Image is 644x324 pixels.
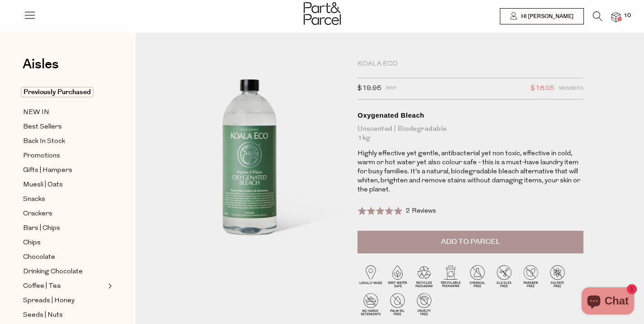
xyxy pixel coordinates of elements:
a: Spreads | Honey [23,295,105,306]
a: Chips [23,237,105,248]
span: $18.05 [531,83,555,95]
span: Chocolate [23,252,55,263]
img: P_P-ICONS-Live_Bec_V11_Sulfate_Free.svg [544,262,571,289]
img: P_P-ICONS-Live_Bec_V11_SLS-SLES_Free.svg [491,262,517,289]
span: NEW IN [23,107,49,118]
img: P_P-ICONS-Live_Bec_V11_Chemical_Free.svg [464,262,491,289]
a: Aisles [23,57,59,80]
span: Seeds | Nuts [23,310,63,321]
span: RRP [386,83,396,95]
a: Previously Purchased [23,87,105,98]
img: P_P-ICONS-Live_Bec_V11_Cruelty_Free.svg [411,291,437,317]
button: Add to Parcel [357,231,583,253]
img: P_P-ICONS-Live_Bec_V11_Recycle_Packaging.svg [411,262,437,289]
img: P_P-ICONS-Live_Bec_V11_Paraben_Free.svg [517,262,544,289]
span: Aisles [23,54,59,74]
a: Seeds | Nuts [23,310,105,321]
span: $19.95 [357,83,381,95]
span: Add to Parcel [441,237,500,247]
span: Back In Stock [23,136,65,147]
span: Best Sellers [23,122,62,133]
span: Chips [23,238,41,248]
a: Muesli | Oats [23,179,105,191]
span: 10 [621,12,633,20]
span: 2 Reviews [406,208,436,214]
img: Oxygenated Bleach [163,60,344,274]
img: Part&Parcel [304,2,341,25]
span: Gifts | Hampers [23,165,72,176]
div: Koala Eco [357,60,583,69]
span: Crackers [23,209,52,219]
img: P_P-ICONS-Live_Bec_V11_No_Harsh_Detergents.svg [357,291,384,317]
img: P_P-ICONS-Live_Bec_V11_Palm_Oil_Free.svg [384,291,411,317]
div: Oxygenated Bleach [357,111,583,120]
span: Bars | Chips [23,223,60,234]
span: Promotions [23,151,60,162]
a: Gifts | Hampers [23,165,105,176]
span: Members [559,83,583,95]
span: Drinking Chocolate [23,267,83,277]
a: Hi [PERSON_NAME] [500,8,584,24]
a: Best Sellers [23,121,105,133]
a: Chocolate [23,252,105,263]
a: Back In Stock [23,136,105,147]
img: P_P-ICONS-Live_Bec_V11_Recyclable_Packaging.svg [437,262,464,289]
a: NEW IN [23,107,105,118]
span: Hi [PERSON_NAME] [519,13,573,20]
a: Crackers [23,208,105,219]
a: Drinking Chocolate [23,266,105,277]
span: Muesli | Oats [23,180,63,191]
a: Snacks [23,194,105,205]
img: P_P-ICONS-Live_Bec_V11_Locally_Made_2.svg [357,262,384,289]
p: Highly effective yet gentle, antibacterial yet non toxic, effective in cold, warm or hot water ye... [357,149,583,195]
div: Unscented | Biodegradable 1kg [357,124,583,143]
span: Previously Purchased [21,87,94,97]
inbox-online-store-chat: Shopify online store chat [579,287,637,317]
a: Bars | Chips [23,223,105,234]
a: Coffee | Tea [23,281,105,292]
span: Snacks [23,194,45,205]
span: Coffee | Tea [23,281,61,292]
button: Expand/Collapse Coffee | Tea [106,281,112,291]
img: P_P-ICONS-Live_Bec_V11_Grey_Water_Safe.svg [384,262,411,289]
a: 10 [611,12,620,22]
a: Promotions [23,150,105,162]
span: Spreads | Honey [23,295,75,306]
